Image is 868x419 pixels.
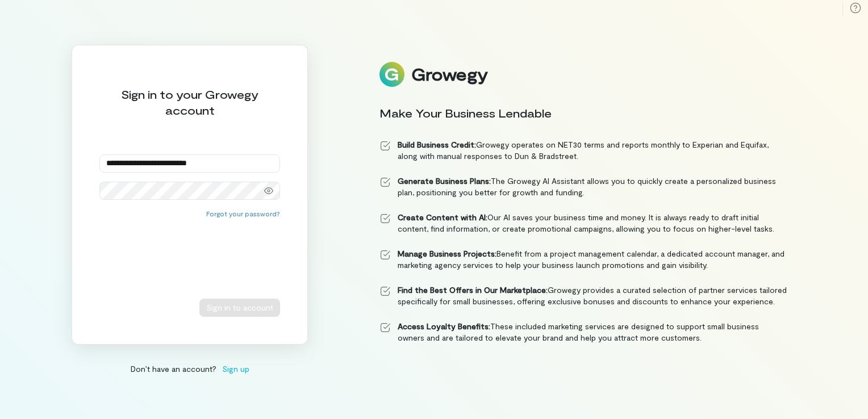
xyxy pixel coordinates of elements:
[379,175,787,198] li: The Growegy AI Assistant allows you to quickly create a personalized business plan, positioning y...
[398,176,491,186] strong: Generate Business Plans:
[379,284,787,307] li: Growegy provides a curated selection of partner services tailored specifically for small business...
[398,140,476,149] strong: Build Business Credit:
[398,212,487,222] strong: Create Content with AI:
[379,321,787,343] li: These included marketing services are designed to support small business owners and are tailored ...
[379,62,404,87] img: Logo
[379,105,787,121] div: Make Your Business Lendable
[379,212,787,234] li: Our AI saves your business time and money. It is always ready to draft initial content, find info...
[222,363,249,375] span: Sign up
[398,321,490,331] strong: Access Loyalty Benefits:
[99,86,280,118] div: Sign in to your Growegy account
[398,285,548,295] strong: Find the Best Offers in Our Marketplace:
[206,209,280,218] button: Forgot your password?
[72,363,308,375] div: Don’t have an account?
[379,248,787,271] li: Benefit from a project management calendar, a dedicated account manager, and marketing agency ser...
[379,139,787,162] li: Growegy operates on NET30 terms and reports monthly to Experian and Equifax, along with manual re...
[199,299,280,317] button: Sign in to account
[398,249,496,258] strong: Manage Business Projects:
[411,65,487,84] div: Growegy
